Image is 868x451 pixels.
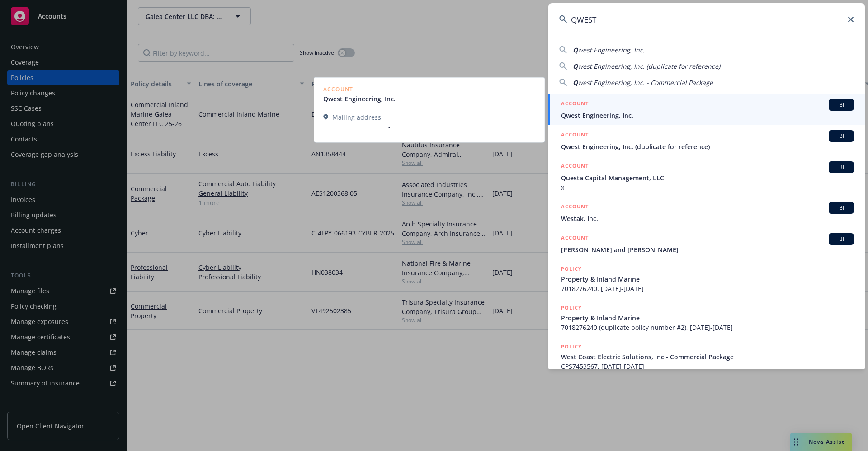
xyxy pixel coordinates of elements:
[561,284,854,293] span: 7018276240, [DATE]-[DATE]
[561,303,582,312] h5: POLICY
[561,264,582,273] h5: POLICY
[832,204,850,212] span: BI
[548,337,865,376] a: POLICYWest Coast Electric Solutions, Inc - Commercial PackageCPS7453567, [DATE]-[DATE]
[561,274,854,284] span: Property & Inland Marine
[561,173,854,183] span: Questa Capital Management, LLC
[548,125,865,156] a: ACCOUNTBIQwest Engineering, Inc. (duplicate for reference)
[561,233,589,244] h5: ACCOUNT
[832,132,850,140] span: BI
[573,78,578,87] span: Q
[561,362,854,371] span: CPS7453567, [DATE]-[DATE]
[573,62,578,70] span: Q
[573,46,578,54] span: Q
[548,298,865,337] a: POLICYProperty & Inland Marine7018276240 (duplicate policy number #2), [DATE]-[DATE]
[561,130,589,141] h5: ACCOUNT
[548,156,865,197] a: ACCOUNTBIQuesta Capital Management, LLCx
[561,245,854,254] span: [PERSON_NAME] and [PERSON_NAME]
[561,352,854,362] span: West Coast Electric Solutions, Inc - Commercial Package
[561,161,589,172] h5: ACCOUNT
[578,46,645,54] span: west Engineering, Inc.
[548,259,865,298] a: POLICYProperty & Inland Marine7018276240, [DATE]-[DATE]
[561,183,854,192] span: x
[548,228,865,259] a: ACCOUNTBI[PERSON_NAME] and [PERSON_NAME]
[561,99,589,110] h5: ACCOUNT
[578,62,720,70] span: west Engineering, Inc. (duplicate for reference)
[548,3,865,36] input: Search...
[561,214,854,223] span: Westak, Inc.
[561,142,854,151] span: Qwest Engineering, Inc. (duplicate for reference)
[832,163,850,171] span: BI
[561,342,582,351] h5: POLICY
[832,235,850,243] span: BI
[578,78,713,87] span: west Engineering, Inc. - Commercial Package
[548,94,865,125] a: ACCOUNTBIQwest Engineering, Inc.
[548,197,865,228] a: ACCOUNTBIWestak, Inc.
[832,101,850,109] span: BI
[561,202,589,213] h5: ACCOUNT
[561,111,854,120] span: Qwest Engineering, Inc.
[561,323,854,332] span: 7018276240 (duplicate policy number #2), [DATE]-[DATE]
[561,313,854,323] span: Property & Inland Marine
